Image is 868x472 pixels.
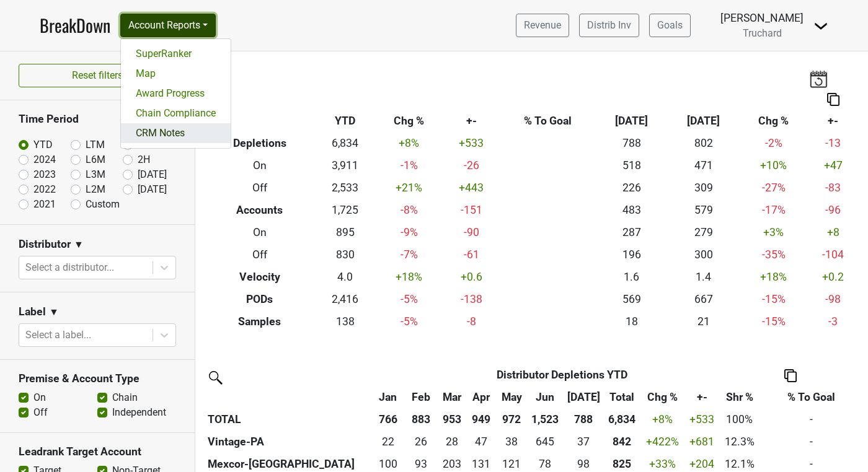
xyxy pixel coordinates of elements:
[740,110,807,133] th: Chg %
[469,434,493,450] div: 47
[596,310,668,333] td: 18
[720,10,804,26] div: [PERSON_NAME]
[315,310,376,333] td: 138
[19,238,71,251] h3: Distributor
[596,177,668,199] td: 226
[668,177,740,199] td: 309
[440,434,464,450] div: 28
[405,386,437,408] th: Feb: activate to sort column ascending
[33,405,48,420] label: Off
[443,199,500,222] td: -151
[375,243,443,266] td: -7 %
[566,434,601,450] div: 37
[375,310,443,333] td: -5 %
[443,288,500,310] td: -138
[370,386,405,408] th: Jan: activate to sort column ascending
[19,305,46,318] h3: Label
[807,133,859,155] td: -13
[760,386,862,408] th: % To Goal: activate to sort column ascending
[74,237,84,252] span: ▼
[373,434,402,450] div: 22
[740,288,807,310] td: -15 %
[315,222,376,244] td: 895
[443,266,500,288] td: +0.6
[596,288,668,310] td: 569
[33,390,46,405] label: On
[375,133,443,155] td: +8 %
[809,70,828,87] img: last_updated_date
[86,138,105,152] label: LTM
[443,110,500,133] th: +-
[437,408,467,430] th: 953
[138,167,167,182] label: [DATE]
[668,133,740,155] td: 802
[19,113,176,126] h3: Time Period
[120,14,216,37] button: Account Reports
[443,155,500,177] td: -26
[121,64,231,84] a: Map
[784,369,797,382] img: Copy to clipboard
[740,222,807,244] td: +3 %
[807,155,859,177] td: +47
[33,167,56,182] label: 2023
[205,408,370,430] th: TOTAL
[807,243,859,266] td: -104
[528,408,563,430] th: 1,523
[530,456,560,472] div: 78
[668,199,740,222] td: 579
[649,14,691,37] a: Goals
[640,386,686,408] th: Chg %: activate to sort column ascending
[443,177,500,199] td: +443
[563,386,604,408] th: Jul: activate to sort column ascending
[205,288,315,310] th: PODs
[499,456,525,472] div: 121
[375,110,443,133] th: Chg %
[807,310,859,333] td: -3
[528,386,563,408] th: Jun: activate to sort column ascending
[370,430,405,453] td: 22.33
[740,199,807,222] td: -17 %
[719,430,761,453] td: 12.3%
[205,155,315,177] th: On
[499,434,525,450] div: 38
[86,167,105,182] label: L3M
[596,243,668,266] td: 196
[33,197,56,212] label: 2021
[440,456,464,472] div: 203
[689,413,714,426] span: +533
[205,367,224,387] img: filter
[375,266,443,288] td: +18 %
[596,155,668,177] td: 518
[315,155,376,177] td: 3,911
[807,199,859,222] td: -96
[740,266,807,288] td: +18 %
[668,243,740,266] td: 300
[689,456,715,472] div: +204
[315,199,376,222] td: 1,725
[375,155,443,177] td: -1 %
[740,177,807,199] td: -27 %
[719,386,761,408] th: Shr %: activate to sort column ascending
[686,386,719,408] th: +-: activate to sort column ascending
[668,155,740,177] td: 471
[405,430,437,453] td: 25.67
[373,456,402,472] div: 100
[496,386,528,408] th: May: activate to sort column ascending
[112,390,138,405] label: Chain
[668,310,740,333] td: 21
[740,155,807,177] td: +10 %
[496,430,528,453] td: 37.59
[652,413,673,426] span: +8%
[760,408,862,430] td: -
[608,434,637,450] div: 842
[33,182,56,197] label: 2022
[205,386,370,408] th: &nbsp;: activate to sort column ascending
[827,93,839,106] img: Copy to clipboard
[19,64,176,87] button: Reset filters
[668,288,740,310] td: 667
[315,266,376,288] td: 4.0
[596,199,668,222] td: 483
[500,110,596,133] th: % To Goal
[33,152,56,167] label: 2024
[315,133,376,155] td: 6,834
